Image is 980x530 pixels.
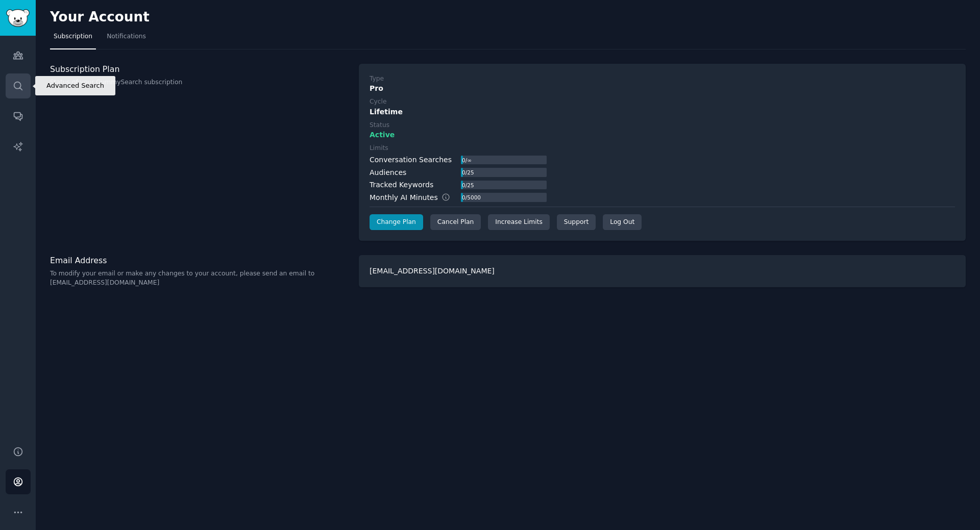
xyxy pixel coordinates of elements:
a: Notifications [103,29,150,49]
span: Notifications [107,32,146,41]
div: Audiences [370,167,406,178]
a: Subscription [50,29,96,49]
p: To modify your email or make any changes to your account, please send an email to [EMAIL_ADDRESS]... [50,269,348,287]
div: Cycle [370,97,386,107]
div: 0 / 25 [461,168,475,177]
h3: Email Address [50,255,348,266]
h2: Your Account [50,9,150,26]
div: Type [370,74,384,84]
img: GummySearch logo [6,9,30,27]
a: Increase Limits [488,214,550,231]
div: Limits [370,144,388,153]
div: Monthly AI Minutes [370,192,461,203]
div: 0 / ∞ [461,156,472,165]
div: 0 / 5000 [461,193,481,202]
h3: Subscription Plan [50,64,348,74]
span: Subscription [54,32,92,41]
a: Support [557,214,596,231]
div: Lifetime [370,107,955,117]
div: [EMAIL_ADDRESS][DOMAIN_NAME] [359,255,966,287]
div: Conversation Searches [370,155,452,165]
div: 0 / 25 [461,181,475,190]
div: Tracked Keywords [370,180,433,190]
p: Status of your GummySearch subscription [50,78,348,87]
a: Change Plan [370,214,423,231]
div: Log Out [603,214,642,231]
div: Pro [370,83,955,94]
div: Cancel Plan [430,214,481,231]
span: Active [370,130,395,140]
div: Status [370,121,389,130]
